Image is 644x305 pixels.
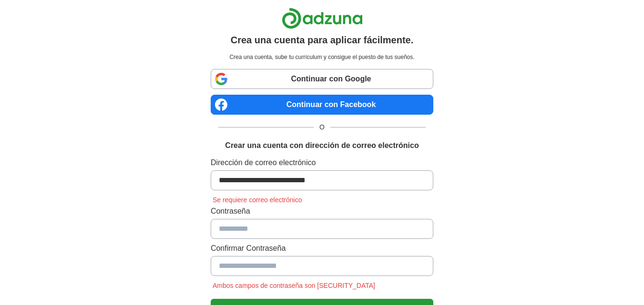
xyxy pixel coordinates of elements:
[225,141,419,149] font: Crear una cuenta con dirección de correo electrónico
[211,95,433,115] a: Continuar con Facebook
[211,207,250,215] font: Contraseña
[286,100,376,108] font: Continuar con Facebook
[211,158,316,167] font: Dirección de correo electrónico
[213,196,302,204] font: Se requiere correo electrónico
[231,35,414,45] font: Crea una cuenta para aplicar fácilmente.
[211,244,286,252] font: Confirmar Contraseña
[211,69,433,89] a: Continuar con Google
[319,123,325,131] font: O
[213,282,375,289] font: Ambos campos de contraseña son [SECURITY_DATA]
[282,8,363,29] img: Logotipo de Adzuna
[229,54,414,60] font: Crea una cuenta, sube tu currículum y consigue el puesto de tus sueños.
[291,75,371,83] font: Continuar con Google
